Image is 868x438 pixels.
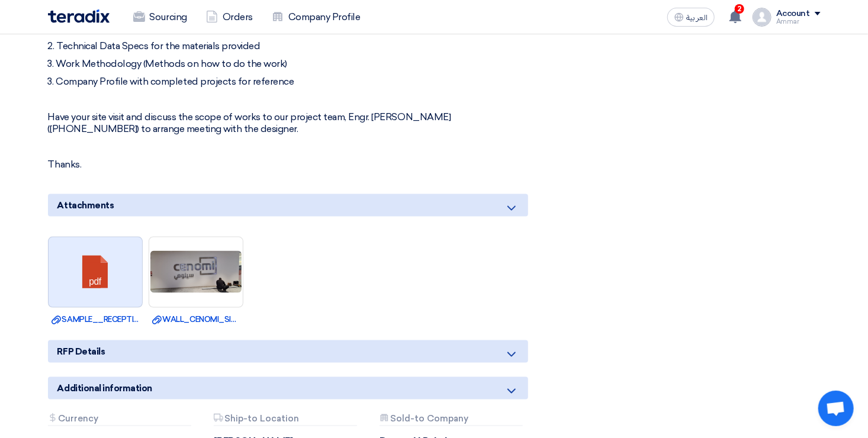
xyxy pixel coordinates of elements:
[818,391,854,426] a: دردشة مفتوحة
[57,345,105,358] span: RFP Details
[214,414,357,426] div: Ship-to Location
[667,8,715,27] button: العربية
[124,4,197,30] a: Sourcing
[197,4,262,30] a: Orders
[48,40,528,52] p: 2. Technical Data Specs for the materials provided
[776,18,821,25] div: Ammar
[262,4,370,30] a: Company Profile
[48,9,110,23] img: Teradix logo
[48,58,528,70] p: 3. Work Methodology (Methods on how to do the work)
[48,414,191,426] div: Currency
[152,314,240,326] a: WALL_CENOMI_SIGNAGE_LOGO_SAMPLE.jpg
[48,111,528,135] p: Have your site visit and discuss the scope of works to our project team, Engr. [PERSON_NAME] ([PH...
[380,414,523,426] div: Sold-to Company
[776,9,810,19] div: Account
[753,8,771,27] img: profile_test.png
[48,76,528,88] p: 3. Company Profile with completed projects for reference
[57,199,114,212] span: Attachments
[52,314,139,326] a: SAMPLE__RECEPTION_CENOMI_LOGO__DETAILS.pdf
[57,382,152,395] span: Additional information
[149,250,243,294] img: WALL_CENOMI_SIGNAGE_LOGO_SAMPLE_1756296335824.jpg
[48,159,528,170] p: Thanks.
[735,4,744,14] span: 2
[686,14,708,22] span: العربية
